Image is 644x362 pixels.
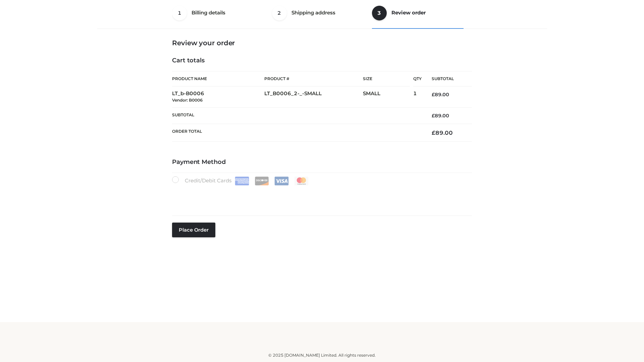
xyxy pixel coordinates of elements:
h4: Payment Method [172,159,472,166]
th: Subtotal [422,71,472,86]
iframe: Secure payment input frame [171,184,471,208]
th: Order Total [172,124,422,142]
th: Product # [264,71,363,86]
img: Amex [235,177,249,185]
span: £ [432,92,435,98]
span: £ [432,129,435,136]
td: 1 [413,86,422,108]
td: LT_b-B0006 [172,86,264,108]
bdi: 89.00 [432,92,449,98]
h3: Review your order [172,39,472,47]
th: Subtotal [172,107,422,124]
label: Credit/Debit Cards [172,176,309,185]
th: Size [363,71,410,86]
td: SMALL [363,86,413,108]
button: Place order [172,223,215,237]
img: Discover [255,177,269,185]
span: £ [432,113,435,119]
h4: Cart totals [172,57,472,64]
bdi: 89.00 [432,113,449,119]
bdi: 89.00 [432,129,453,136]
th: Product Name [172,71,264,86]
small: Vendor: B0006 [172,98,203,103]
th: Qty [413,71,422,86]
img: Mastercard [294,177,309,185]
img: Visa [274,177,289,185]
td: LT_B0006_2-_-SMALL [264,86,363,108]
div: © 2025 [DOMAIN_NAME] Limited. All rights reserved. [100,352,544,359]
